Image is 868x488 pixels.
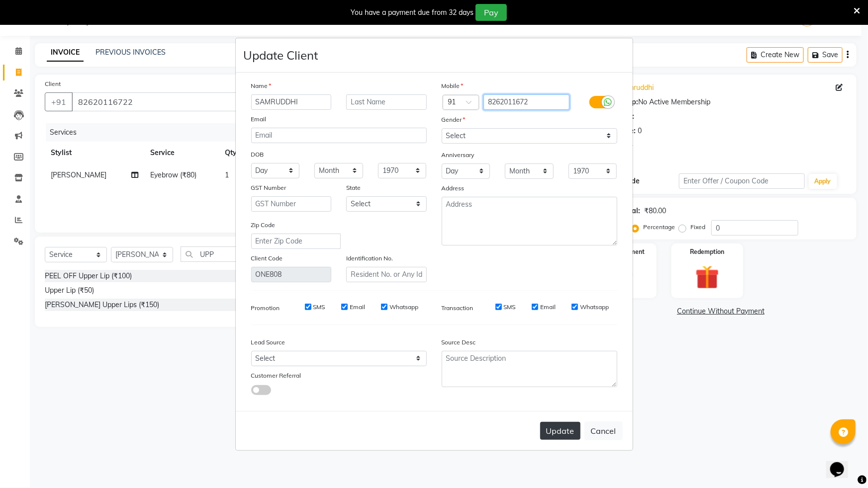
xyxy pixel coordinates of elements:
[346,94,427,110] input: Last Name
[313,303,325,312] label: SMS
[442,81,464,90] label: Mobile
[442,184,465,193] label: Address
[540,303,556,312] label: Email
[826,448,858,478] iframe: chat widget
[251,81,272,90] label: Name
[244,46,318,64] h4: Update Client
[442,115,466,124] label: Gender
[251,234,341,249] input: Enter Zip Code
[346,183,361,192] label: State
[483,94,570,110] input: Mobile
[351,7,474,18] div: You have a payment due from 32 days
[442,304,474,313] label: Transaction
[346,267,427,282] input: Resident No. or Any Id
[442,151,475,160] label: Anniversary
[346,254,393,263] label: Identification No.
[251,150,264,159] label: DOB
[389,303,418,312] label: Whatsapp
[251,128,427,143] input: Email
[442,338,476,347] label: Source Desc
[251,94,332,110] input: First Name
[251,254,283,263] label: Client Code
[251,221,276,230] label: Zip Code
[251,183,287,192] label: GST Number
[350,303,365,312] label: Email
[476,4,507,21] button: Pay
[584,421,623,440] button: Cancel
[251,371,301,380] label: Customer Referral
[251,115,267,124] label: Email
[580,303,609,312] label: Whatsapp
[251,338,286,347] label: Lead Source
[251,196,332,212] input: GST Number
[251,267,332,282] input: Client Code
[251,304,280,313] label: Promotion
[540,422,580,440] button: Update
[504,303,516,312] label: SMS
